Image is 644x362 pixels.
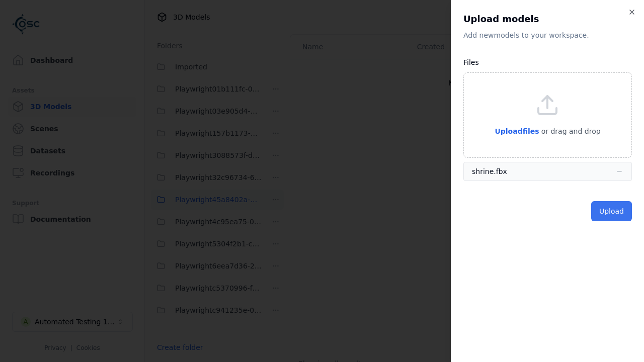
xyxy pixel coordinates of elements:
[495,127,539,135] span: Upload files
[463,30,632,40] p: Add new model s to your workspace.
[591,201,632,221] button: Upload
[472,166,507,176] div: shrine.fbx
[463,12,632,26] h2: Upload models
[463,58,479,66] label: Files
[539,125,601,137] p: or drag and drop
